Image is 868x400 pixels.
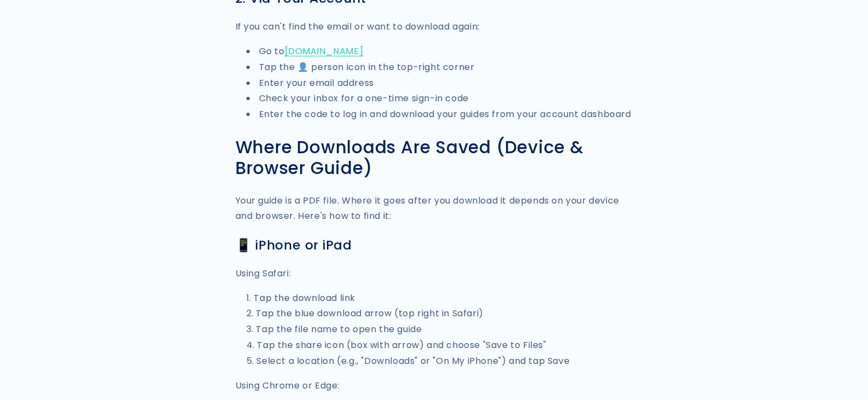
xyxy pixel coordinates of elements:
[246,107,633,123] li: Enter the code to log in and download your guides from your account dashboard
[235,193,633,225] p: Your guide is a PDF file. Where it goes after you download it depends on your device and browser....
[246,91,633,107] li: Check your inbox for a one-time sign-in code
[246,306,633,322] li: Tap the blue download arrow (top right in Safari)
[235,378,633,394] p: Using Chrome or Edge:
[246,291,633,306] li: Tap the download link
[235,19,633,35] p: If you can't find the email or want to download again:
[235,137,633,179] h2: Where Downloads Are Saved (Device & Browser Guide)
[246,338,633,353] li: Tap the share icon (box with arrow) and choose "Save to Files"
[246,60,633,76] li: Tap the 👤 person icon in the top-right corner
[246,322,633,338] li: Tap the file name to open the guide
[235,266,633,282] p: Using Safari:
[246,76,633,91] li: Enter your email address
[285,45,364,57] a: [DOMAIN_NAME]
[235,237,633,253] h3: 📱 iPhone or iPad
[246,353,633,369] li: Select a location (e.g., "Downloads" or "On My iPhone") and tap Save
[246,44,633,60] li: Go to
